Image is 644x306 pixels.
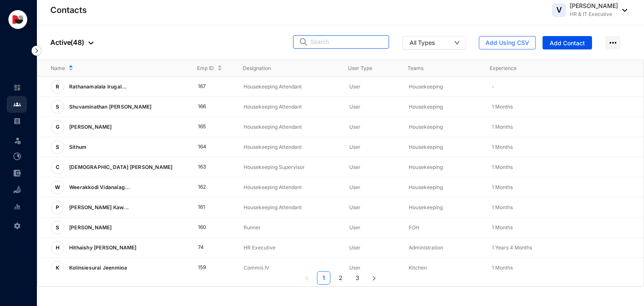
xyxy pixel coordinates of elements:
span: 1 Months [492,144,513,150]
li: Loan [7,182,27,198]
p: Active ( 48 ) [50,37,93,47]
span: Add Using CSV [486,39,529,47]
td: 165 [184,117,231,137]
a: 3 [351,272,364,284]
p: Housekeeping Supervisor [244,163,336,171]
td: 159 [184,258,231,278]
span: User [349,164,361,170]
td: 160 [184,218,231,238]
span: Emp ID [197,64,214,73]
p: [DEMOGRAPHIC_DATA] [PERSON_NAME] [64,161,176,174]
img: search.8ce656024d3affaeffe32e5b30621cb7.svg [299,38,309,46]
th: Designation [229,60,335,77]
p: Hithaishy [PERSON_NAME] [64,241,140,254]
p: HR & IT Executive [570,10,618,18]
p: [PERSON_NAME] [64,221,115,234]
button: Add Contact [543,36,592,49]
span: User [349,224,361,231]
img: time-attendance-unselected.8aad090b53826881fffb.svg [13,153,21,160]
p: Housekeeping [409,83,478,91]
span: V [556,6,562,14]
button: All Types [402,36,465,49]
span: 1 Months [492,184,513,190]
img: expense-unselected.2edcf0507c847f3e9e96.svg [13,169,21,177]
p: Kolinsjesuraj Jeenmiga [64,261,130,275]
span: G [56,124,60,130]
span: Name [51,64,65,73]
span: Rathanamalala Irugal... [69,83,127,90]
li: Next Page [367,271,381,285]
li: 1 [317,271,330,285]
span: 1 Years 4 Months [492,244,532,251]
p: Contacts [50,4,87,16]
p: Housekeeping Attendant [244,183,336,192]
li: Time Attendance [7,148,27,165]
button: left [300,271,314,285]
th: Emp ID [184,60,229,77]
img: payroll-unselected.b590312f920e76f0c668.svg [13,117,21,125]
span: 1 Months [492,204,513,210]
span: K [56,265,59,270]
button: right [367,271,381,285]
span: User [349,265,361,271]
span: Weerakkodi Vidanalag... [69,184,130,190]
td: 162 [184,177,231,197]
p: Runner [244,223,336,232]
span: P [56,205,59,210]
li: 3 [351,271,364,285]
span: User [349,244,361,251]
input: Search [310,36,384,48]
td: 167 [184,77,231,97]
p: Housekeeping Attendant [244,83,336,91]
div: All Types [410,38,435,47]
span: W [55,185,60,190]
span: User [349,104,361,110]
p: Housekeeping Attendant [244,123,336,131]
span: S [56,145,59,150]
p: HR Executive [244,244,336,252]
span: User [349,124,361,130]
span: User [349,184,361,190]
p: [PERSON_NAME] [64,120,115,134]
img: people.b0bd17028ad2877b116a.svg [13,101,21,108]
td: 161 [184,197,231,218]
img: dropdown-black.8e83cc76930a90b1a4fdb6d089b7bf3a.svg [88,41,93,44]
td: 164 [184,137,231,157]
img: home-unselected.a29eae3204392db15eaf.svg [13,84,21,91]
span: - [492,83,494,90]
span: User [349,83,361,90]
span: 1 Months [492,224,513,231]
th: User Type [335,60,394,77]
td: 163 [184,157,231,177]
span: 1 Months [492,124,513,130]
img: more-horizontal.eedb2faff8778e1aceccc67cc90ae3cb.svg [605,36,621,49]
p: Housekeeping [409,143,478,151]
p: Housekeeping [409,103,478,111]
span: User [349,144,361,150]
li: 2 [334,271,347,285]
li: Reports [7,198,27,215]
li: Expenses [7,165,27,182]
th: Experience [476,60,558,77]
p: Housekeeping [409,183,478,192]
span: down [454,40,460,46]
li: Contacts [7,96,27,113]
span: H [56,245,60,250]
span: S [56,225,59,230]
img: leave-unselected.2934df6273408c3f84d9.svg [13,136,22,145]
p: Housekeeping [409,163,478,171]
td: 74 [184,238,231,258]
span: Add Contact [550,39,585,47]
li: Payroll [7,113,27,130]
th: Teams [394,60,476,77]
img: logo [8,10,27,29]
span: right [371,276,377,281]
p: FOH [409,223,478,232]
img: loan-unselected.d74d20a04637f2d15ab5.svg [13,186,21,194]
p: Administration [409,244,478,252]
p: Housekeeping [409,123,478,131]
li: Previous Page [300,271,314,285]
p: Sithum [64,140,90,154]
img: dropdown-black.8e83cc76930a90b1a4fdb6d089b7bf3a.svg [618,9,627,12]
span: R [56,84,59,89]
